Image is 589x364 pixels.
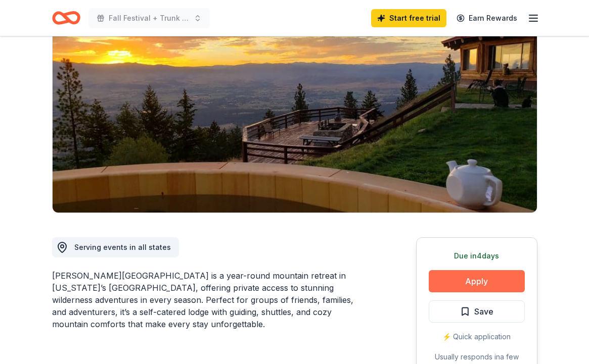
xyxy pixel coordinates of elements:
[52,270,368,330] div: [PERSON_NAME][GEOGRAPHIC_DATA] is a year-round mountain retreat in [US_STATE]’s [GEOGRAPHIC_DATA]...
[474,305,493,318] span: Save
[429,300,525,323] button: Save
[88,8,210,28] button: Fall Festival + Trunk or Treat
[109,12,190,24] span: Fall Festival + Trunk or Treat
[429,270,525,292] button: Apply
[371,9,446,27] a: Start free trial
[450,9,523,27] a: Earn Rewards
[74,243,171,251] span: Serving events in all states
[429,331,525,343] div: ⚡️ Quick application
[429,250,525,262] div: Due in 4 days
[53,20,537,213] img: Image for Downing Mountain Lodge and Retreat
[52,6,80,30] a: Home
